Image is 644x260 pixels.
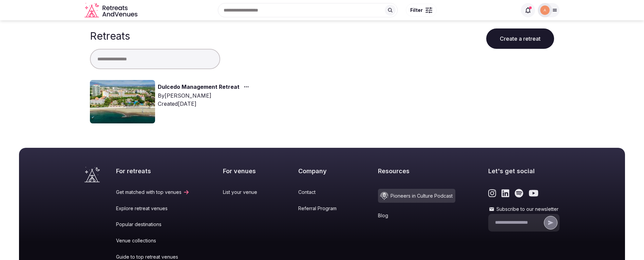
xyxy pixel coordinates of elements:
a: Link to the retreats and venues LinkedIn page [501,189,509,198]
a: Blog [378,212,455,219]
h2: Resources [378,167,455,175]
h2: For venues [223,167,265,175]
label: Subscribe to our newsletter [488,206,560,213]
img: audrey.c [540,5,550,15]
a: Pioneers in Culture Podcast [378,189,455,203]
a: Popular destinations [116,221,190,228]
a: Explore retreat venues [116,205,190,212]
a: Contact [298,189,345,196]
img: Top retreat image for the retreat: Dulcedo Management Retreat [90,80,155,123]
svg: Retreats and Venues company logo [84,3,139,18]
button: Filter [406,4,437,17]
a: Link to the retreats and venues Youtube page [529,189,538,198]
h2: For retreats [116,167,190,175]
a: Link to the retreats and venues Spotify page [515,189,523,198]
a: Dulcedo Management Retreat [158,83,240,92]
a: List your venue [223,189,265,196]
a: Visit the homepage [84,3,139,18]
div: Created [DATE] [158,100,252,108]
a: Get matched with top venues [116,189,190,196]
h2: Company [298,167,345,175]
button: Create a retreat [486,28,554,49]
h1: Retreats [90,30,130,42]
div: By [PERSON_NAME] [158,92,252,100]
a: Link to the retreats and venues Instagram page [488,189,496,198]
span: Filter [410,7,423,14]
a: Venue collections [116,237,190,244]
a: Referral Program [298,205,345,212]
h2: Let's get social [488,167,560,175]
a: Visit the homepage [84,167,100,182]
